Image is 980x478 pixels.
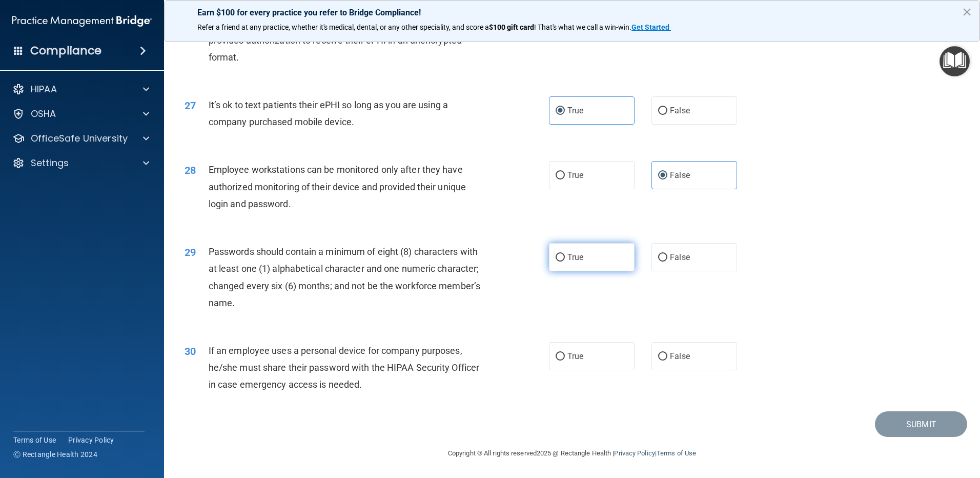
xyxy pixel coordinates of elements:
[614,449,655,457] a: Privacy Policy
[12,83,149,95] a: HIPAA
[631,23,669,31] strong: Get Started
[185,164,196,176] span: 28
[12,132,149,145] a: OfficeSafe University
[567,170,583,180] span: True
[940,46,970,76] button: Open Resource Center
[670,351,690,361] span: False
[567,106,583,115] span: True
[658,107,667,115] input: False
[670,252,690,262] span: False
[197,23,489,31] span: Refer a friend at any practice, whether it's medical, dental, or any other speciality, and score a
[12,108,149,120] a: OSHA
[185,99,196,112] span: 27
[567,252,583,262] span: True
[209,246,480,308] span: Passwords should contain a minimum of eight (8) characters with at least one (1) alphabetical cha...
[31,83,57,95] p: HIPAA
[185,246,196,258] span: 29
[185,345,196,357] span: 30
[31,108,56,120] p: OSHA
[13,449,97,460] span: Ⓒ Rectangle Health 2024
[12,157,149,169] a: Settings
[209,164,466,209] span: Employee workstations can be monitored only after they have authorized monitoring of their device...
[962,4,972,20] button: Close
[875,411,967,437] button: Submit
[658,353,667,361] input: False
[31,157,69,169] p: Settings
[658,254,667,262] input: False
[556,107,565,115] input: True
[12,11,152,31] img: PMB logo
[385,437,759,470] div: Copyright © All rights reserved 2025 @ Rectangle Health | |
[197,8,947,17] p: Earn $100 for every practice you refer to Bridge Compliance!
[670,170,690,180] span: False
[31,132,128,145] p: OfficeSafe University
[68,435,114,445] a: Privacy Policy
[209,99,448,127] span: It’s ok to text patients their ePHI so long as you are using a company purchased mobile device.
[489,23,534,31] strong: $100 gift card
[556,353,565,361] input: True
[657,449,696,457] a: Terms of Use
[658,172,667,180] input: False
[534,23,631,31] span: ! That's what we call a win-win.
[556,172,565,180] input: True
[670,106,690,115] span: False
[556,254,565,262] input: True
[13,435,56,445] a: Terms of Use
[209,345,479,390] span: If an employee uses a personal device for company purposes, he/she must share their password with...
[30,44,101,58] h4: Compliance
[209,1,483,63] span: Even though regular email is not secure, practices are allowed to e-mail patients ePHI in an unen...
[631,23,671,31] a: Get Started
[567,351,583,361] span: True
